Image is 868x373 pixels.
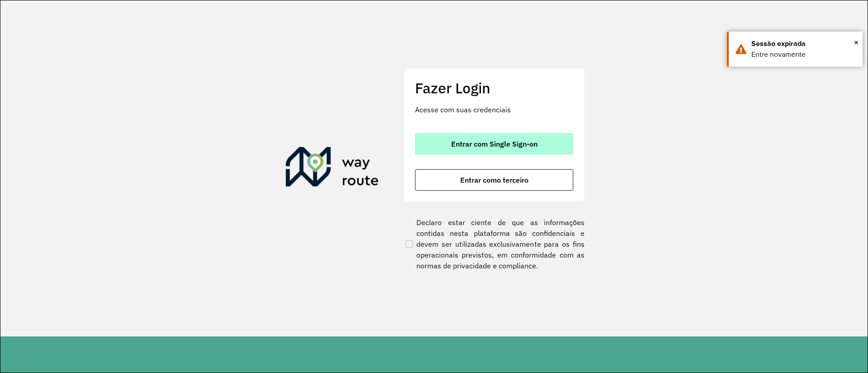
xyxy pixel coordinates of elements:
[415,79,573,97] h2: Fazer Login
[751,49,856,60] div: Entre novamente
[415,133,573,155] button: button
[415,104,573,115] p: Acesse com suas credenciais
[451,140,538,147] span: Entrar com Single Sign-on
[415,169,573,191] button: button
[751,38,856,49] div: Sessão expirada
[854,36,859,49] button: Close
[460,176,528,184] span: Entrar como terceiro
[854,36,859,49] span: ×
[404,217,585,271] label: Declaro estar ciente de que as informações contidas nesta plataforma são confidenciais e devem se...
[286,147,379,190] img: Roteirizador AmbevTech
